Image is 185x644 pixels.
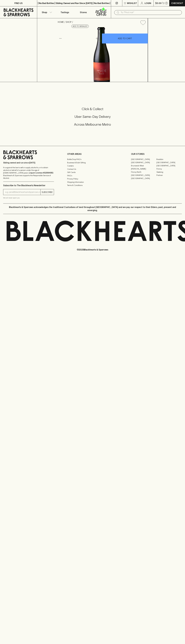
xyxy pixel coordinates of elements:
[67,164,118,167] a: Careers
[131,161,156,164] a: [GEOGRAPHIC_DATA]
[3,197,54,199] p: We will never spam you
[131,167,156,170] a: [PERSON_NAME]
[118,37,132,40] p: ADD TO CART
[67,167,118,171] a: Contact Us
[5,190,40,194] input: e.g. jane@blackheartsandsparrows.com.au
[121,10,180,15] input: Try "Pinot noir"
[131,177,156,180] a: [GEOGRAPHIC_DATA]
[67,161,118,164] a: Business & Bulk Gifting
[80,11,87,14] p: Stores
[61,11,69,14] p: Tastings
[67,152,118,156] p: OTHER AREAS
[37,6,56,18] button: Shop
[56,27,148,82] img: 40755.png
[156,174,182,177] a: Prahran
[155,2,162,5] p: $0.00
[156,161,182,164] a: [GEOGRAPHIC_DATA]
[145,2,151,5] p: Login
[156,164,182,167] a: [GEOGRAPHIC_DATA]
[3,161,54,164] p: Sibling owned and run since [DATE]
[29,172,53,174] strong: Liquor License #32064953
[131,158,156,161] a: [GEOGRAPHIC_DATA]
[102,34,148,43] button: ADD TO CART
[5,206,180,212] p: Blackhearts & Sparrows acknowledges the traditional Custodians of land throughout [GEOGRAPHIC_DAT...
[166,2,167,4] p: 0
[3,184,54,187] p: Subscribe to The Blackhearts Newsletter
[42,11,47,14] p: Shop
[131,174,156,177] a: [GEOGRAPHIC_DATA]
[127,2,137,5] p: Wishlist
[14,2,23,5] p: FIND US
[131,152,182,156] p: OUR STORES
[58,21,64,23] a: HOME
[156,167,182,170] a: Fitzroy
[156,170,182,174] a: Geelong
[66,21,72,23] a: SHOP
[3,114,182,119] h5: Uber Same-Day Delivery
[67,180,118,184] a: Shipping Information
[67,174,118,177] a: FAQ's
[3,107,182,111] h5: Click & Collect
[67,171,118,174] a: Gift Cards
[3,166,54,179] p: It is against the law to sell or supply alcohol to, or to obtain alcohol on behalf of a person un...
[139,19,147,26] button: Add to wishlist
[74,6,93,18] a: Stores
[171,2,183,5] p: Checkout
[71,25,89,28] button: Add to wishlist
[67,158,118,161] a: Bottle Drop FAQ's
[41,189,54,195] button: SUBSCRIBE
[3,96,182,141] div: Call to action block
[67,177,118,180] a: Privacy Policy
[131,170,156,174] a: Fitzroy North
[56,6,74,18] a: Tastings
[131,164,156,167] a: Brunswick West
[67,184,118,187] a: Terms & Conditions
[3,122,182,127] h5: Across Melbourne Metro
[42,191,53,194] p: SUBSCRIBE
[156,158,182,161] a: Braddon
